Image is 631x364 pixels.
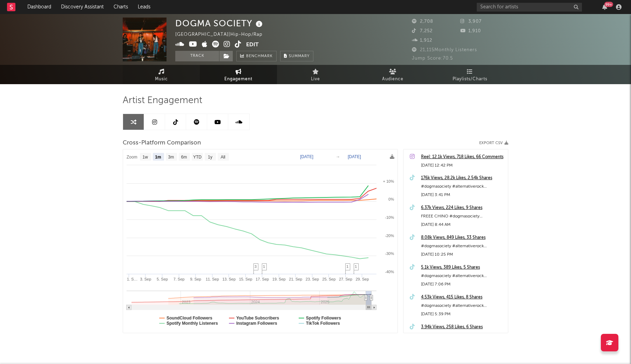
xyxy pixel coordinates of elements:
[453,75,487,83] span: Playlists/Charts
[236,316,279,321] text: YouTube Subscribers
[224,75,252,83] span: Engagement
[322,277,335,281] text: 25. Sep
[421,331,504,340] div: #indierock #dogmasociety #freechino #alternativerock
[421,212,504,221] div: FREEE CHINO #dogmasociety #alternativerock #freechino #indierock #punkrock
[193,155,202,160] text: YTD
[175,18,264,29] div: DOGMA SOCIETY
[421,323,504,331] a: 3.94k Views, 258 Likes, 6 Shares
[280,51,313,61] button: Summary
[388,197,394,201] text: 0%
[602,4,607,10] button: 99+
[421,234,504,242] a: 8.08k Views, 849 Likes, 33 Shares
[382,75,403,83] span: Audience
[421,272,504,280] div: #dogmasociety #alternativerock #freechino #indierock
[421,221,504,229] div: [DATE] 8:44 AM
[143,155,148,160] text: 1w
[421,204,504,212] a: 6.37k Views, 224 Likes, 9 Shares
[460,19,482,24] span: 3,907
[311,75,320,83] span: Live
[277,65,354,84] a: Live
[385,234,394,238] text: -20%
[354,65,431,84] a: Audience
[421,263,504,272] a: 5.1k Views, 389 Likes, 5 Shares
[336,154,340,159] text: →
[306,277,319,281] text: 23. Sep
[246,52,273,61] span: Benchmark
[421,293,504,302] a: 4.53k Views, 415 Likes, 8 Shares
[412,48,477,52] span: 21,115 Monthly Listeners
[348,154,361,159] text: [DATE]
[236,51,277,61] a: Benchmark
[421,280,504,289] div: [DATE] 7:06 PM
[157,277,168,281] text: 5. Sep
[200,65,277,84] a: Engagement
[421,182,504,191] div: #dogmasociety #alternativerock #freechino #indierock
[431,65,508,84] a: Playlists/Charts
[421,302,504,310] div: #dogmasociety #alternativerock #freechino #indierock
[355,264,357,269] span: 1
[604,2,613,7] div: 99 +
[236,321,277,326] text: Instagram Followers
[222,277,236,281] text: 13. Sep
[412,56,453,61] span: Jump Score: 70.5
[385,270,394,274] text: -40%
[306,321,340,326] text: TikTok Followers
[123,139,201,147] span: Cross-Platform Comparison
[306,316,341,321] text: Spotify Followers
[339,277,352,281] text: 27. Sep
[190,277,201,281] text: 9. Sep
[123,96,202,105] span: Artist Engagement
[289,54,310,58] span: Summary
[255,264,257,269] span: 3
[175,31,271,39] div: [GEOGRAPHIC_DATA] | Hip-Hop/Rap
[421,250,504,259] div: [DATE] 10:25 PM
[421,191,504,199] div: [DATE] 3:41 PM
[155,155,161,160] text: 1m
[168,155,174,160] text: 3m
[346,264,348,269] span: 1
[355,277,369,281] text: 29. Sep
[123,65,200,84] a: Music
[174,277,185,281] text: 7. Sep
[208,155,212,160] text: 1y
[412,19,433,24] span: 2,708
[421,153,504,161] a: Reel: 12.1k Views, 718 Likes, 66 Comments
[167,321,218,326] text: Spotify Monthly Listeners
[385,215,394,220] text: -10%
[412,38,432,43] span: 1,912
[263,264,265,269] span: 1
[272,277,286,281] text: 19. Sep
[155,75,168,83] span: Music
[421,161,504,170] div: [DATE] 12:42 PM
[256,277,269,281] text: 17. Sep
[246,41,259,49] button: Edit
[383,179,394,183] text: + 10%
[421,242,504,250] div: #dogmasociety #alternativerock #freechino #indierock #postpunk
[140,277,151,281] text: 3. Sep
[289,277,302,281] text: 21. Sep
[460,29,481,33] span: 1,910
[127,277,138,281] text: 1. S…
[421,310,504,318] div: [DATE] 5:39 PM
[167,316,212,321] text: SoundCloud Followers
[477,3,582,12] input: Search for artists
[479,141,508,145] button: Export CSV
[206,277,219,281] text: 11. Sep
[175,51,219,61] button: Track
[127,155,137,160] text: Zoom
[181,155,187,160] text: 6m
[412,29,433,33] span: 7,252
[385,251,394,256] text: -30%
[421,174,504,182] a: 176k Views, 28.2k Likes, 2.54k Shares
[239,277,252,281] text: 15. Sep
[300,154,313,159] text: [DATE]
[220,155,225,160] text: All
